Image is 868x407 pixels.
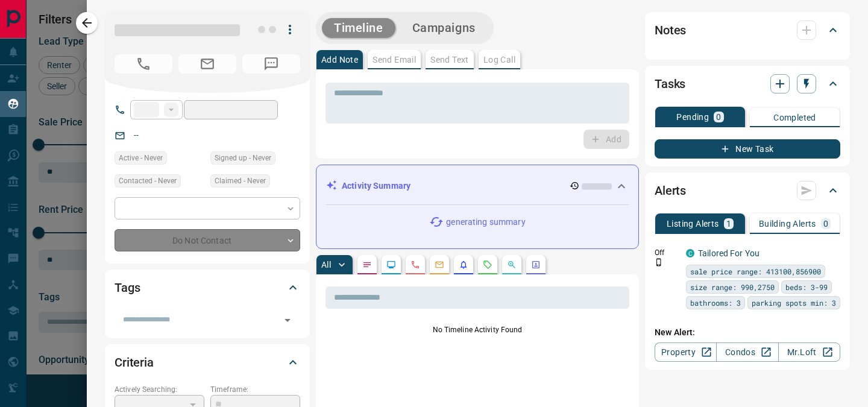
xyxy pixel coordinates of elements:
p: New Alert: [655,326,840,339]
p: 1 [726,219,731,228]
span: size range: 990,2750 [690,281,775,293]
svg: Agent Actions [531,260,541,270]
p: All [321,260,331,269]
svg: Notes [362,260,372,270]
h2: Alerts [655,181,686,200]
div: condos.ca [686,249,694,257]
h2: Tags [115,278,140,297]
a: Condos [716,342,778,362]
span: No Number [115,54,172,74]
a: Tailored For You [698,248,759,258]
span: No Email [178,54,236,74]
p: Actively Searching: [115,384,204,395]
svg: Emails [435,260,444,270]
p: Completed [773,113,816,122]
span: No Number [242,54,300,74]
span: Contacted - Never [119,175,177,187]
div: Notes [655,16,840,45]
a: Mr.Loft [778,342,840,362]
a: -- [134,130,139,140]
p: Pending [676,113,709,121]
a: Property [655,342,717,362]
svg: Lead Browsing Activity [386,260,396,270]
svg: Calls [410,260,420,270]
p: Building Alerts [759,219,816,228]
span: bathrooms: 3 [690,297,741,309]
div: Activity Summary [326,175,629,197]
svg: Listing Alerts [459,260,468,270]
span: parking spots min: 3 [752,297,836,309]
svg: Push Notification Only [655,258,663,267]
p: No Timeline Activity Found [325,324,629,335]
div: Do Not Contact [115,229,300,251]
div: Tasks [655,69,840,98]
span: Claimed - Never [215,175,266,187]
h2: Notes [655,21,686,40]
p: Timeframe: [210,384,300,395]
h2: Criteria [115,353,154,372]
svg: Opportunities [507,260,517,270]
p: Listing Alerts [667,219,719,228]
p: Off [655,247,679,258]
button: Campaigns [400,18,488,38]
p: Add Note [321,55,358,64]
span: Active - Never [119,152,163,164]
button: Open [279,312,296,329]
div: Alerts [655,176,840,205]
span: Signed up - Never [215,152,271,164]
div: Tags [115,273,300,302]
button: Timeline [322,18,395,38]
span: beds: 3-99 [785,281,828,293]
span: sale price range: 413100,856900 [690,265,821,277]
p: Activity Summary [342,180,410,192]
p: 0 [823,219,828,228]
p: generating summary [446,216,525,229]
div: Criteria [115,348,300,377]
h2: Tasks [655,74,685,93]
button: New Task [655,139,840,159]
svg: Requests [483,260,492,270]
p: 0 [716,113,721,121]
